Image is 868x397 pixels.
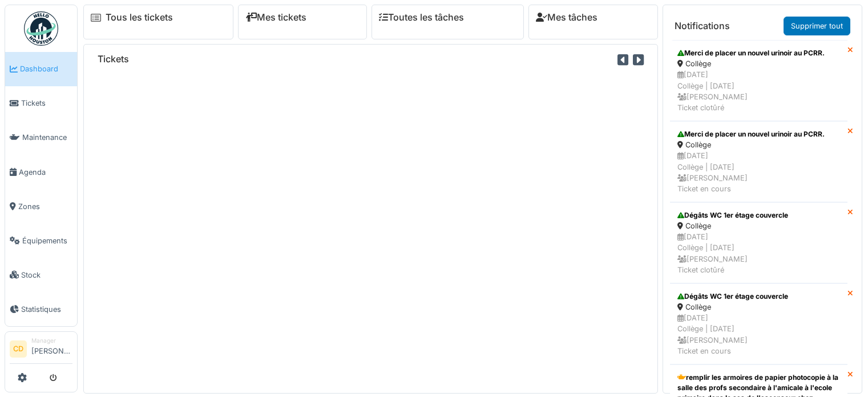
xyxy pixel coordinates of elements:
[670,283,847,364] a: Dégâts WC 1er étage couvercle Collège [DATE]Collège | [DATE] [PERSON_NAME]Ticket en cours
[5,155,77,189] a: Agenda
[536,12,597,23] a: Mes tâches
[784,17,850,35] a: Supprimer tout
[5,52,77,86] a: Dashboard
[5,292,77,326] a: Statistiques
[19,167,72,178] span: Agenda
[5,223,77,258] a: Équipements
[5,189,77,223] a: Zones
[677,291,840,302] div: Dégâts WC 1er étage couvercle
[18,201,72,212] span: Zones
[106,12,173,23] a: Tous les tickets
[21,98,72,109] span: Tickets
[677,69,840,113] div: [DATE] Collège | [DATE] [PERSON_NAME] Ticket clotûré
[677,150,840,194] div: [DATE] Collège | [DATE] [PERSON_NAME] Ticket en cours
[21,304,72,315] span: Statistiques
[5,86,77,121] a: Tickets
[677,302,840,312] div: Collège
[675,21,730,31] h6: Notifications
[245,12,306,23] a: Mes tickets
[98,54,129,65] h6: Tickets
[677,48,840,58] div: Merci de placer un nouvel urinoir au PCRR.
[10,336,72,364] a: CD Manager[PERSON_NAME]
[670,121,847,202] a: Merci de placer un nouvel urinoir au PCRR. Collège [DATE]Collège | [DATE] [PERSON_NAME]Ticket en ...
[677,220,840,231] div: Collège
[22,235,72,246] span: Équipements
[677,139,840,150] div: Collège
[677,210,840,220] div: Dégâts WC 1er étage couvercle
[677,312,840,356] div: [DATE] Collège | [DATE] [PERSON_NAME] Ticket en cours
[677,129,840,139] div: Merci de placer un nouvel urinoir au PCRR.
[20,63,72,74] span: Dashboard
[31,336,72,361] li: [PERSON_NAME]
[670,202,847,283] a: Dégâts WC 1er étage couvercle Collège [DATE]Collège | [DATE] [PERSON_NAME]Ticket clotûré
[21,270,72,280] span: Stock
[22,132,72,143] span: Maintenance
[5,121,77,155] a: Maintenance
[31,336,72,345] div: Manager
[10,340,27,358] li: CD
[677,58,840,69] div: Collège
[5,258,77,292] a: Stock
[379,12,464,23] a: Toutes les tâches
[24,11,58,46] img: Badge_color-CXgf-gQk.svg
[670,40,847,121] a: Merci de placer un nouvel urinoir au PCRR. Collège [DATE]Collège | [DATE] [PERSON_NAME]Ticket clo...
[677,231,840,275] div: [DATE] Collège | [DATE] [PERSON_NAME] Ticket clotûré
